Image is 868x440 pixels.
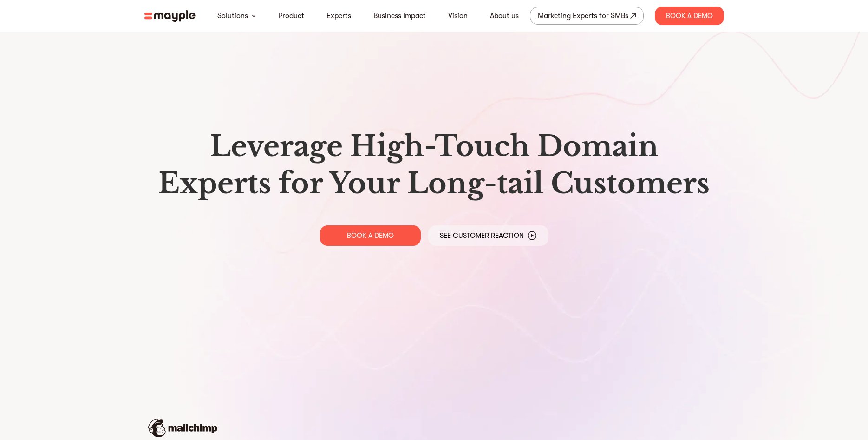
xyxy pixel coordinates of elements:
[373,10,426,21] a: Business Impact
[320,225,421,246] a: BOOK A DEMO
[428,225,548,246] a: See Customer Reaction
[252,14,256,17] img: arrow-down
[490,10,519,21] a: About us
[538,9,628,22] div: Marketing Experts for SMBs
[326,10,351,21] a: Experts
[278,10,304,21] a: Product
[440,231,524,240] p: See Customer Reaction
[347,231,394,240] p: BOOK A DEMO
[655,7,724,25] div: Book A Demo
[217,10,248,21] a: Solutions
[448,10,468,21] a: Vision
[148,419,217,437] img: mailchimp-logo
[530,7,644,25] a: Marketing Experts for SMBs
[152,128,717,202] h1: Leverage High-Touch Domain Experts for Your Long-tail Customers
[144,10,196,22] img: mayple-logo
